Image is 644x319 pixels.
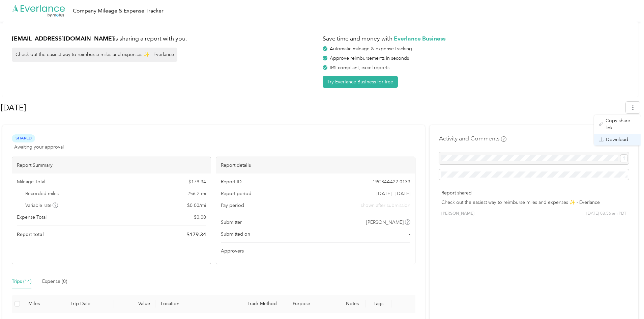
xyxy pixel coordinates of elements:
[221,178,242,185] span: Report ID
[187,202,206,209] span: $ 0.00 / mi
[330,46,412,52] span: Automatic mileage & expense tracking
[365,295,391,313] th: Tags
[12,35,114,42] strong: [EMAIL_ADDRESS][DOMAIN_NAME]
[439,134,506,143] h4: Activity and Comments
[221,202,244,209] span: Pay period
[330,55,409,61] span: Approve reimbursements in seconds
[25,202,58,209] span: Variable rate
[23,295,65,313] th: Miles
[441,189,626,196] p: Report shared
[14,143,64,151] span: Awaiting your approval
[187,190,206,197] span: 256.2 mi
[42,278,67,285] div: Expense (0)
[394,35,446,42] strong: Everlance Business
[606,136,628,143] span: Download
[409,231,410,238] span: -
[17,178,45,185] span: Mileage Total
[12,134,35,142] span: Shared
[221,219,242,226] span: Submitter
[377,190,410,197] span: [DATE] - [DATE]
[221,190,252,197] span: Report period
[186,231,206,239] span: $ 179.34
[441,199,626,206] p: Check out the easiest way to reimburse miles and expenses ✨ - Everlance
[441,211,474,217] span: [PERSON_NAME]
[12,48,177,62] div: Check out the easiest way to reimburse miles and expenses ✨ - Everlance
[188,178,206,185] span: $ 179.34
[12,34,318,43] h1: is sharing a report with you.
[221,231,250,238] span: Submitted on
[114,295,155,313] th: Value
[12,278,31,285] div: Trips (14)
[323,34,629,43] h1: Save time and money with
[17,214,47,221] span: Expense Total
[17,231,44,238] span: Report total
[1,100,621,116] h1: Sep 2025
[221,247,244,255] span: Approvers
[330,65,389,71] span: IRS compliant, excel reports
[323,76,398,88] button: Try Everlance Business for free
[73,7,164,15] div: Company Mileage & Expense Tracker
[339,295,365,313] th: Notes
[216,157,415,174] div: Report details
[242,295,287,313] th: Track Method
[606,117,636,131] span: Copy share link
[586,211,626,217] span: [DATE] 08:56 am PDT
[65,295,114,313] th: Trip Date
[287,295,339,313] th: Purpose
[373,178,410,185] span: 19C34A422-0133
[194,214,206,221] span: $ 0.00
[361,202,410,209] span: shown after submission
[366,219,404,226] span: [PERSON_NAME]
[12,157,211,174] div: Report Summary
[25,190,59,197] span: Recorded miles
[155,295,242,313] th: Location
